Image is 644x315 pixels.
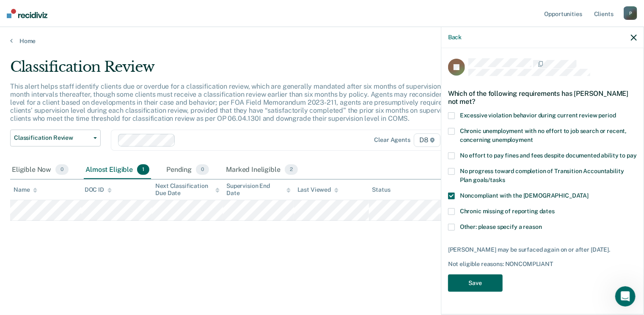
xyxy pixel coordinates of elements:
span: 2 [285,164,298,175]
span: Classification Review [14,134,90,141]
div: Almost Eligible [84,161,151,179]
a: Home [10,37,634,45]
div: Classification Review [10,58,493,82]
button: Save [448,274,503,292]
span: Chronic unemployment with no effort to job search or recent, concerning unemployment [460,128,627,143]
div: P [624,6,637,20]
div: Eligible Now [10,161,70,179]
span: Noncompliant with the [DEMOGRAPHIC_DATA] [460,192,589,199]
div: [PERSON_NAME] may be surfaced again on or after [DATE]. [448,246,637,253]
iframe: Intercom live chat [615,286,636,307]
span: No effort to pay fines and fees despite documented ability to pay [460,152,637,159]
span: No progress toward completion of Transition Accountability Plan goals/tasks [460,168,624,183]
div: Supervision End Date [226,182,291,197]
p: This alert helps staff identify clients due or overdue for a classification review, which are gen... [10,82,491,123]
img: Recidiviz [7,9,47,18]
div: Marked Ineligible [224,161,300,179]
div: Which of the following requirements has [PERSON_NAME] not met? [448,83,637,112]
span: Other: please specify a reason [460,223,542,230]
div: DOC ID [85,186,112,193]
span: 0 [196,164,209,175]
div: Pending [165,161,211,179]
div: Last Viewed [297,186,339,193]
span: 0 [55,164,69,175]
div: Name [14,186,37,193]
span: 1 [137,164,149,175]
span: Chronic missing of reporting dates [460,208,555,215]
div: Status [372,186,391,193]
div: Next Classification Due Date [155,182,220,197]
button: Back [448,34,462,41]
span: D8 [414,133,440,147]
div: Not eligible reasons: NONCOMPLIANT [448,261,637,268]
div: Clear agents [374,136,410,144]
span: Excessive violation behavior during current review period [460,112,616,119]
